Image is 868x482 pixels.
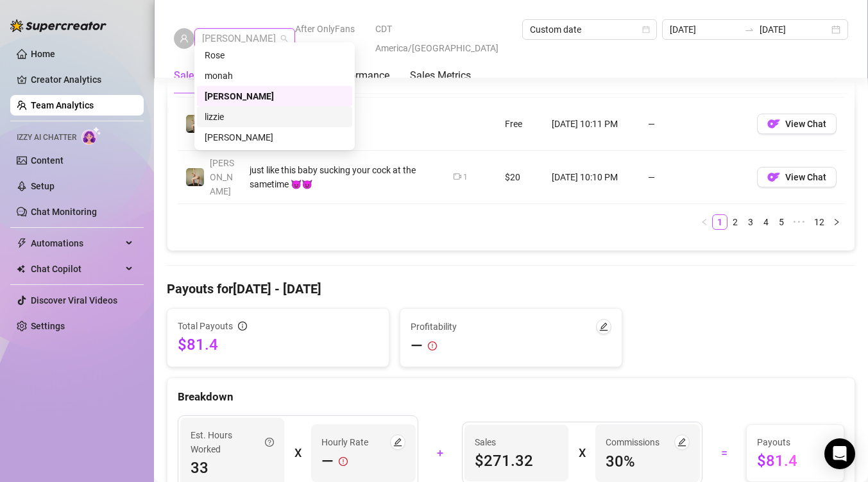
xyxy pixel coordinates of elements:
[640,98,749,151] td: —
[294,443,301,463] div: X
[785,172,826,182] span: View Chat
[10,19,106,32] img: logo-BBDzfeDw.svg
[760,22,829,37] input: End date
[475,435,558,449] span: Sales
[544,151,640,204] td: [DATE] 10:10 PM
[789,214,810,230] li: Next 5 Pages
[710,443,738,463] div: =
[428,341,437,350] span: exclamation-circle
[426,443,454,463] div: +
[186,115,204,133] img: Nicole
[463,171,468,184] div: 1
[31,233,122,254] span: Automations
[250,163,438,191] div: just like this baby sucking your cock at the sametime 😈😈
[31,49,55,59] a: Home
[178,334,379,355] span: $81.4
[31,321,65,331] a: Settings
[411,336,423,356] span: —
[17,264,25,273] img: Chat Copilot
[757,122,837,132] a: OFView Chat
[497,151,544,204] td: $20
[197,86,352,107] div: toni
[744,215,758,229] a: 3
[375,19,514,58] span: CDT America/[GEOGRAPHIC_DATA]
[824,438,855,469] div: Open Intercom Messenger
[642,26,650,33] span: calendar
[599,322,608,331] span: edit
[728,215,742,229] a: 2
[321,435,368,449] article: Hourly Rate
[670,22,739,37] input: Start date
[829,214,844,230] li: Next Page
[785,119,826,129] span: View Chat
[677,438,686,447] span: edit
[774,215,788,229] a: 5
[606,451,689,472] span: 30 %
[197,45,352,65] div: Rose
[31,207,97,217] a: Chat Monitoring
[829,214,844,230] button: right
[810,214,829,230] li: 12
[197,127,352,148] div: Nicole Quinn
[81,126,101,145] img: AI Chatter
[31,259,122,279] span: Chat Copilot
[767,171,780,184] img: OF
[238,322,247,331] span: info-circle
[497,98,544,151] td: Free
[180,34,189,43] span: user
[697,214,712,230] li: Previous Page
[544,98,640,151] td: [DATE] 10:11 PM
[210,158,234,196] span: [PERSON_NAME]
[410,68,471,83] div: Sales Metrics
[701,218,708,226] span: left
[178,388,844,406] div: Breakdown
[712,214,728,230] li: 1
[31,295,117,306] a: Discover Viral Videos
[697,214,712,230] button: left
[295,19,368,58] span: After OnlyFans cut
[757,167,837,187] button: OFView Chat
[810,215,828,229] a: 12
[757,451,833,471] span: $81.4
[174,68,199,83] div: Sales
[744,24,754,35] span: swap-right
[321,451,334,472] span: —
[758,214,774,230] li: 4
[767,117,780,130] img: OF
[31,69,133,90] a: Creator Analytics
[191,458,274,478] span: 33
[191,428,274,456] div: Est. Hours Worked
[757,114,837,134] button: OFView Chat
[186,168,204,186] img: Nicole
[197,107,352,127] div: lizzie
[197,65,352,86] div: monah
[178,319,233,333] span: Total Payouts
[530,20,649,39] span: Custom date
[789,214,810,230] span: •••
[339,451,348,472] span: exclamation-circle
[265,428,274,456] span: question-circle
[757,175,837,185] a: OFView Chat
[411,320,457,334] span: Profitability
[205,69,345,83] div: monah
[759,215,773,229] a: 4
[640,151,749,204] td: —
[728,214,743,230] li: 2
[475,451,558,471] span: $271.32
[833,218,840,226] span: right
[774,214,789,230] li: 5
[17,238,27,248] span: thunderbolt
[757,435,833,449] span: Payouts
[167,280,855,298] h4: Payouts for [DATE] - [DATE]
[17,132,76,144] span: Izzy AI Chatter
[744,24,754,35] span: to
[579,443,585,463] div: X
[743,214,758,230] li: 3
[205,130,345,144] div: [PERSON_NAME]
[31,181,55,191] a: Setup
[205,48,345,62] div: Rose
[31,100,94,110] a: Team Analytics
[393,438,402,447] span: edit
[606,435,660,449] article: Commissions
[202,29,287,48] span: toni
